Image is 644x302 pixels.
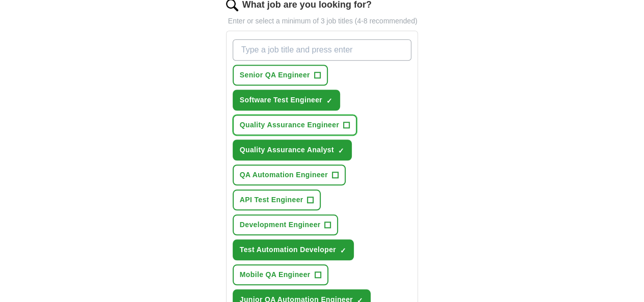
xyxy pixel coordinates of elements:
[240,95,322,105] span: Software Test Engineer
[240,195,303,205] span: API Test Engineer
[240,269,311,280] span: Mobile QA Engineer
[233,115,357,135] button: Quality Assurance Engineer
[326,97,332,105] span: ✓
[233,214,339,235] button: Development Engineer
[240,244,336,255] span: Test Automation Developer
[240,70,310,80] span: Senior QA Engineer
[233,189,321,210] button: API Test Engineer
[233,264,328,285] button: Mobile QA Engineer
[240,145,334,155] span: Quality Assurance Analyst
[233,90,340,111] button: Software Test Engineer✓
[240,219,321,230] span: Development Engineer
[340,246,346,255] span: ✓
[226,16,418,26] p: Enter or select a minimum of 3 job titles (4-8 recommended)
[338,147,344,155] span: ✓
[233,164,346,185] button: QA Automation Engineer
[233,39,412,61] input: Type a job title and press enter
[233,65,328,86] button: Senior QA Engineer
[240,170,328,180] span: QA Automation Engineer
[233,140,352,160] button: Quality Assurance Analyst✓
[233,239,354,260] button: Test Automation Developer✓
[240,120,339,130] span: Quality Assurance Engineer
